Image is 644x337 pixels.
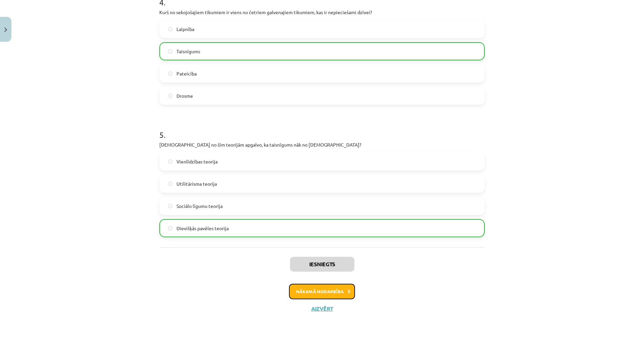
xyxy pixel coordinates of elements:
input: Utilitārisma teorija [168,182,172,186]
input: Dievišķās pavēles teorija [168,226,172,231]
button: Nākamā nodarbība [289,284,355,299]
p: Kurš no sekojošajiem tikumiem ir viens no četriem galvenajiem tikumiem, kas ir nepieciešami dzīvei? [159,9,485,16]
p: [DEMOGRAPHIC_DATA] no šīm teorijām apgalvo, ka taisnīgums nāk no [DEMOGRAPHIC_DATA]? [159,141,485,148]
span: Dievišķās pavēles teorija [176,225,229,232]
span: Sociālo līgumu teorija [176,203,223,210]
span: Drosme [176,92,193,99]
input: Drosme [168,94,172,98]
span: Laipnība [176,26,194,33]
input: Sociālo līgumu teorija [168,204,172,208]
span: Utilitārisma teorija [176,180,217,187]
span: Vienlīdzības teorija [176,158,218,165]
button: Iesniegts [290,257,354,272]
img: icon-close-lesson-0947bae3869378f0d4975bcd49f059093ad1ed9edebbc8119c70593378902aed.svg [4,28,7,32]
input: Taisnīgums [168,49,172,54]
button: Aizvērt [309,305,335,312]
span: Taisnīgums [176,48,200,55]
input: Pateicība [168,71,172,76]
input: Vienlīdzības teorija [168,159,172,164]
input: Laipnība [168,27,172,31]
h1: 5 . [159,118,485,139]
span: Pateicība [176,70,197,77]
